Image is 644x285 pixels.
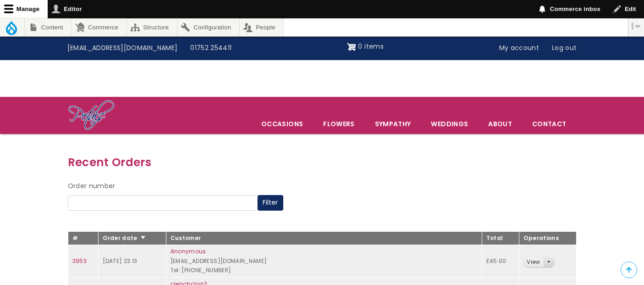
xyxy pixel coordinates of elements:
a: [EMAIL_ADDRESS][DOMAIN_NAME] [61,39,184,57]
a: Configuration [177,18,239,36]
a: Anonymous [171,247,206,255]
th: # [68,231,99,245]
a: Shopping cart 0 items [347,39,384,54]
button: Filter [258,195,283,211]
a: Commerce [72,18,126,36]
th: Customer [166,231,482,245]
a: People [240,18,284,36]
a: View [524,257,543,268]
img: Home [68,100,115,132]
a: My account [493,39,546,57]
span: Weddings [421,114,478,134]
a: 01752 254411 [184,39,238,57]
a: Flowers [314,114,364,134]
time: [DATE] 23:13 [103,257,137,265]
a: Structure [127,18,177,36]
a: 3953 [72,257,87,265]
a: Contact [523,114,576,134]
td: £45.00 [482,245,519,278]
span: 0 items [358,42,383,51]
th: Operations [519,231,576,245]
h3: Recent Orders [68,153,577,171]
label: Order number [68,181,116,192]
td: [EMAIL_ADDRESS][DOMAIN_NAME] Tel: [PHONE_NUMBER] [166,245,482,278]
a: Order date [103,234,146,242]
span: Occasions [252,114,313,134]
a: Content [25,18,71,36]
th: Total [482,231,519,245]
a: Log out [545,39,583,57]
a: About [479,114,522,134]
img: Shopping cart [347,39,356,54]
button: Vertical orientation [628,18,644,34]
a: Sympathy [365,114,421,134]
